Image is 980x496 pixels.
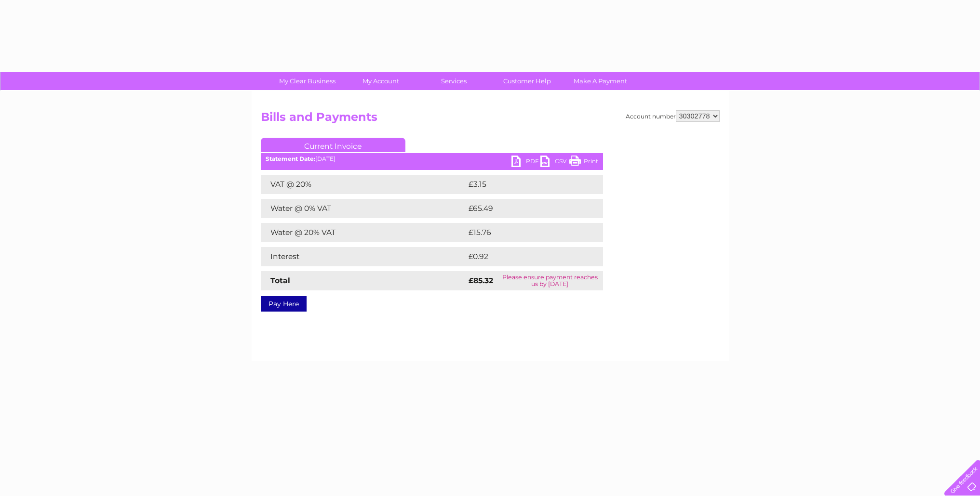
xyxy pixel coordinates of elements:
[261,110,720,129] h2: Bills and Payments
[261,175,466,194] td: VAT @ 20%
[261,296,307,312] a: Pay Here
[511,156,540,170] a: PDF
[270,276,290,285] strong: Total
[261,223,466,242] td: Water @ 20% VAT
[261,138,405,152] a: Current Invoice
[561,72,640,90] a: Make A Payment
[497,271,603,290] td: Please ensure payment reaches us by [DATE]
[466,199,584,218] td: £65.49
[540,156,569,170] a: CSV
[266,155,315,162] b: Statement Date:
[466,223,583,242] td: £15.76
[268,72,347,90] a: My Clear Business
[466,175,579,194] td: £3.15
[466,247,580,266] td: £0.92
[341,72,420,90] a: My Account
[261,156,603,162] div: [DATE]
[569,156,598,170] a: Print
[626,110,720,122] div: Account number
[469,276,493,285] strong: £85.32
[261,247,466,266] td: Interest
[487,72,567,90] a: Customer Help
[414,72,494,90] a: Services
[261,199,466,218] td: Water @ 0% VAT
